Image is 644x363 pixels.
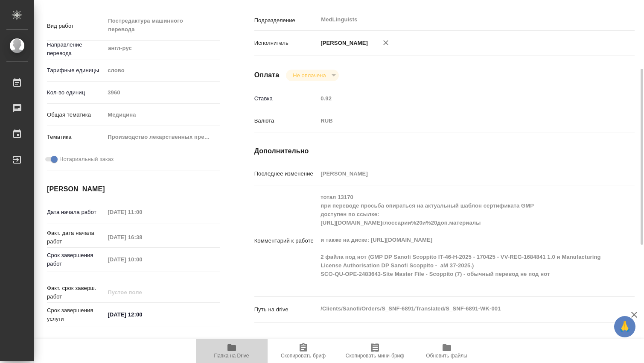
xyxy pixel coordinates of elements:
p: Тематика [47,133,105,141]
span: Скопировать мини-бриф [346,353,404,359]
textarea: /Clients/Sanofi/Orders/S_SNF-6891/Translated/S_SNF-6891-WK-001 [318,302,603,316]
input: Пустое поле [318,167,603,180]
input: Пустое поле [105,206,179,218]
p: Подразделение [254,16,318,25]
div: слово [105,63,220,78]
p: Путь на drive [254,305,318,314]
p: Тарифные единицы [47,66,105,75]
input: Пустое поле [105,231,179,243]
input: Пустое поле [318,92,603,105]
input: Пустое поле [105,86,220,99]
p: Кол-во единиц [47,88,105,97]
button: Обновить файлы [411,339,483,363]
p: [PERSON_NAME] [318,39,368,47]
textarea: тотал 13170 при переводе просьба опираться на актуальный шаблон сертификата GMP доступен по ссылк... [318,190,603,290]
div: RUB [318,114,603,128]
div: Не оплачена [286,70,338,81]
h4: Оплата [254,70,280,80]
button: 🙏 [614,316,635,337]
p: Комментарий к работе [254,237,318,245]
button: Скопировать мини-бриф [339,339,411,363]
div: Производство лекарственных препаратов [105,130,220,144]
p: Валюта [254,117,318,125]
p: Исполнитель [254,39,318,47]
p: Факт. срок заверш. работ [47,284,105,301]
span: Скопировать бриф [281,353,326,359]
div: Медицина [105,108,220,122]
p: Факт. дата начала работ [47,229,105,246]
input: ✎ Введи что-нибудь [105,308,179,321]
p: Ставка [254,94,318,103]
button: Скопировать бриф [268,339,339,363]
p: Срок завершения услуги [47,306,105,323]
button: Не оплачена [290,72,328,79]
span: Нотариальный заказ [59,155,114,164]
p: Дата начала работ [47,208,105,217]
p: Последнее изменение [254,170,318,178]
button: Папка на Drive [196,339,268,363]
p: Общая тематика [47,111,105,119]
span: Обновить файлы [426,353,467,359]
input: Пустое поле [105,286,179,299]
h4: Дополнительно [254,146,635,156]
p: Вид работ [47,22,105,30]
button: Удалить исполнителя [376,33,395,52]
span: 🙏 [618,318,632,336]
p: Направление перевода [47,41,105,58]
p: Срок завершения работ [47,251,105,268]
h4: [PERSON_NAME] [47,184,220,194]
span: Папка на Drive [214,353,249,359]
input: Пустое поле [105,253,179,266]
